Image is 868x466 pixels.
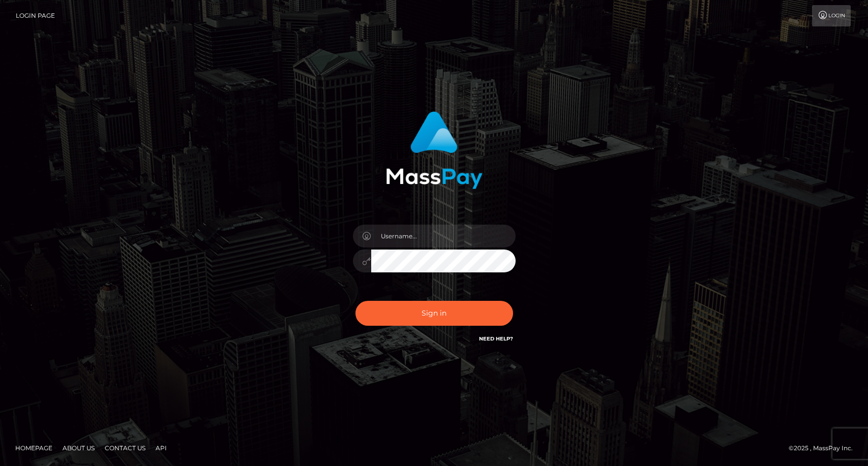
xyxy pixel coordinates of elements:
[355,301,513,326] button: Sign in
[16,5,55,26] a: Login Page
[812,5,851,26] a: Login
[371,225,516,247] input: Username...
[152,440,171,456] a: API
[101,440,149,456] a: Contact Us
[789,443,860,454] div: © 2025 , MassPay Inc.
[58,440,99,456] a: About Us
[11,440,56,456] a: Homepage
[479,335,513,342] a: Need Help?
[386,111,483,189] img: MassPay Login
